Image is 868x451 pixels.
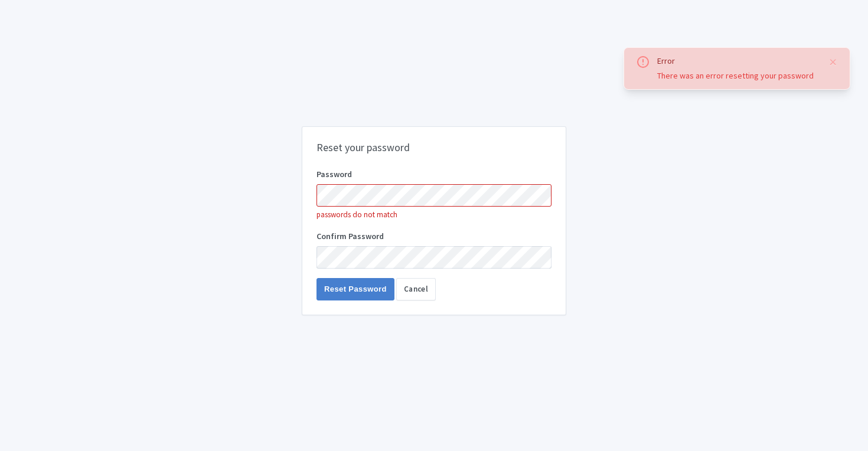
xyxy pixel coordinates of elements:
label: Confirm Password [316,230,552,243]
h2: Reset your password [316,141,552,154]
div: passwords do not match [316,209,552,221]
div: Error [657,55,819,67]
label: Password [316,168,552,181]
div: There was an error resetting your password [657,70,819,82]
input: Reset Password [316,278,394,300]
button: Close [828,55,838,69]
a: Cancel [396,278,436,300]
